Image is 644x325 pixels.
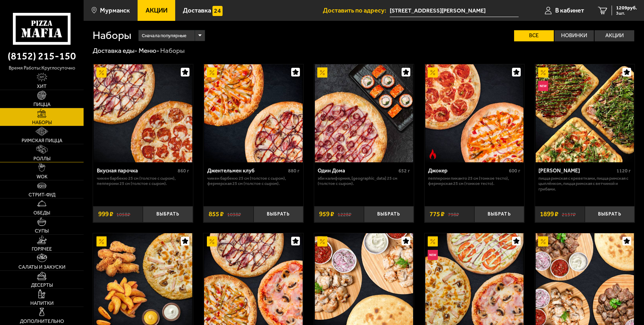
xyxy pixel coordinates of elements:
span: Стрит-фуд [29,193,55,197]
img: Акционный [96,67,107,78]
button: Выбрать [474,206,524,222]
span: 959 ₽ [319,211,334,217]
img: Джокер [425,64,523,162]
a: АкционныйВкусная парочка [93,64,193,162]
span: Наборы [32,120,52,125]
span: Римская пицца [22,138,62,143]
span: Сначала популярные [142,29,186,42]
span: 652 г [398,168,410,174]
label: Новинки [554,30,594,41]
p: Эби Калифорния, [GEOGRAPHIC_DATA] 25 см (толстое с сыром). [318,176,410,186]
span: Доставить по адресу: [323,7,390,14]
span: Горячее [32,247,52,252]
span: В кабинет [555,7,584,14]
img: Акционный [317,67,327,78]
img: Мама Миа [536,64,634,162]
img: Новинка [538,81,548,91]
span: Дополнительно [20,319,64,324]
h1: Наборы [93,30,131,41]
span: Салаты и закуски [18,265,65,270]
div: Джокер [428,168,507,174]
span: 775 ₽ [429,211,444,217]
p: Чикен Барбекю 25 см (толстое с сыром), Фермерская 25 см (толстое с сыром). [207,176,300,186]
s: 2137 ₽ [562,211,576,217]
img: Новинка [428,250,438,260]
span: Напитки [30,301,54,306]
div: Наборы [160,46,185,55]
img: Вкусная парочка [94,64,192,162]
s: 798 ₽ [448,211,459,217]
span: 600 г [509,168,520,174]
img: Острое блюдо [428,149,438,159]
input: Ваш адрес доставки [390,4,519,17]
span: Десерты [31,283,53,288]
a: АкционныйОдин Дома [314,64,414,162]
span: Доставка [183,7,211,14]
a: АкционныйНовинкаМама Миа [535,64,635,162]
span: 880 г [288,168,300,174]
span: Супы [35,229,49,234]
img: Акционный [428,236,438,246]
img: Один Дома [315,64,413,162]
p: Чикен Барбекю 25 см (толстое с сыром), Пепперони 25 см (толстое с сыром). [97,176,189,186]
span: 860 г [178,168,189,174]
span: Акции [146,7,168,14]
img: Акционный [207,236,217,246]
img: Акционный [538,67,548,78]
img: Акционный [428,67,438,78]
a: Меню- [139,47,159,55]
span: Хит [37,84,47,89]
span: 1120 г [616,168,631,174]
a: Доставка еды- [93,47,137,55]
span: 999 ₽ [98,211,113,217]
p: Пицца Римская с креветками, Пицца Римская с цыплёнком, Пицца Римская с ветчиной и грибами. [538,176,631,192]
s: 1058 ₽ [116,211,130,217]
label: Все [514,30,554,41]
img: Акционный [538,236,548,246]
div: [PERSON_NAME] [538,168,615,174]
span: Пицца [33,102,51,107]
button: Выбрать [585,206,635,222]
span: 3 шт. [616,11,637,15]
s: 1038 ₽ [227,211,241,217]
span: 1899 ₽ [540,211,558,217]
p: Пепперони Пиканто 25 см (тонкое тесто), Фермерская 25 см (тонкое тесто). [428,176,520,186]
span: 1209 руб. [616,6,637,10]
span: Мурманск [100,7,130,14]
img: 15daf4d41897b9f0e9f617042186c801.svg [212,6,223,16]
img: Акционный [317,236,327,246]
img: Акционный [96,236,107,246]
span: Роллы [33,156,51,161]
s: 1228 ₽ [337,211,351,217]
div: Вкусная парочка [97,168,176,174]
span: Обеды [33,211,50,216]
a: АкционныйДжентельмен клуб [203,64,303,162]
button: Выбрать [254,206,303,222]
button: Выбрать [364,206,414,222]
button: Выбрать [143,206,193,222]
span: WOK [37,174,47,179]
span: улица Аскольдовцев, 25к4 [390,4,519,17]
div: Джентельмен клуб [207,168,286,174]
a: АкционныйОстрое блюдоДжокер [425,64,524,162]
span: 855 ₽ [209,211,224,217]
img: Акционный [207,67,217,78]
img: Джентельмен клуб [204,64,302,162]
label: Акции [595,30,634,41]
div: Один Дома [318,168,397,174]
